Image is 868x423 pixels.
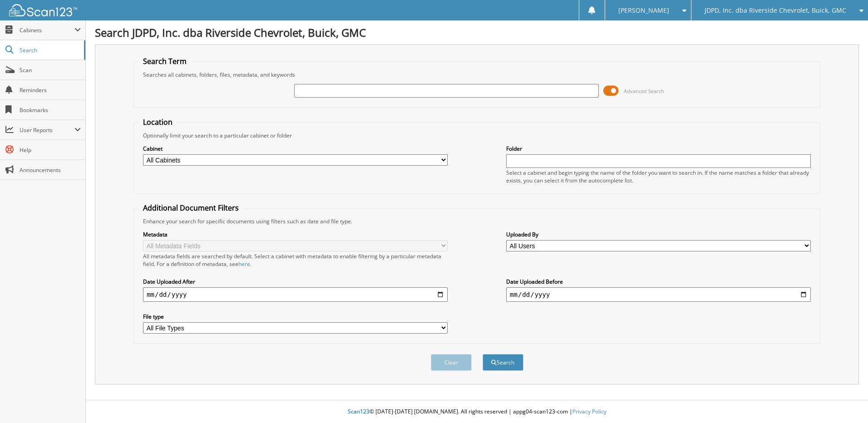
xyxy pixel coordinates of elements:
[138,71,815,79] div: Searches all cabinets, folders, files, metadata, and keywords
[20,126,74,134] span: User Reports
[618,8,669,13] span: [PERSON_NAME]
[506,145,811,152] label: Folder
[143,313,448,320] label: File type
[624,88,664,94] span: Advanced Search
[20,26,74,34] span: Cabinets
[20,166,81,174] span: Announcements
[572,408,607,415] a: Privacy Policy
[506,169,811,184] div: Select a cabinet and begin typing the name of the folder you want to search in. If the name match...
[20,66,81,74] span: Scan
[9,4,77,16] img: scan123-logo-white.svg
[20,146,81,154] span: Help
[138,217,815,225] div: Enhance your search for specific documents using filters such as date and file type.
[143,278,448,285] label: Date Uploaded After
[138,203,243,213] legend: Additional Document Filters
[483,354,523,371] button: Search
[348,408,370,415] span: Scan123
[143,252,448,268] div: All metadata fields are searched by default. Select a cabinet with metadata to enable filtering b...
[138,132,815,139] div: Optionally limit your search to a particular cabinet or folder
[138,117,177,127] legend: Location
[143,145,448,152] label: Cabinet
[86,401,868,423] div: © [DATE]-[DATE] [DOMAIN_NAME]. All rights reserved | appg04-scan123-com |
[506,231,811,238] label: Uploaded By
[506,287,811,302] input: end
[431,354,472,371] button: Clear
[143,287,448,302] input: start
[238,260,250,268] a: here
[506,278,811,285] label: Date Uploaded Before
[20,86,81,94] span: Reminders
[138,56,191,66] legend: Search Term
[143,231,448,238] label: Metadata
[705,8,846,13] span: JDPD, Inc. dba Riverside Chevrolet, Buick, GMC
[95,25,859,40] h1: Search JDPD, Inc. dba Riverside Chevrolet, Buick, GMC
[20,106,81,114] span: Bookmarks
[20,46,79,54] span: Search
